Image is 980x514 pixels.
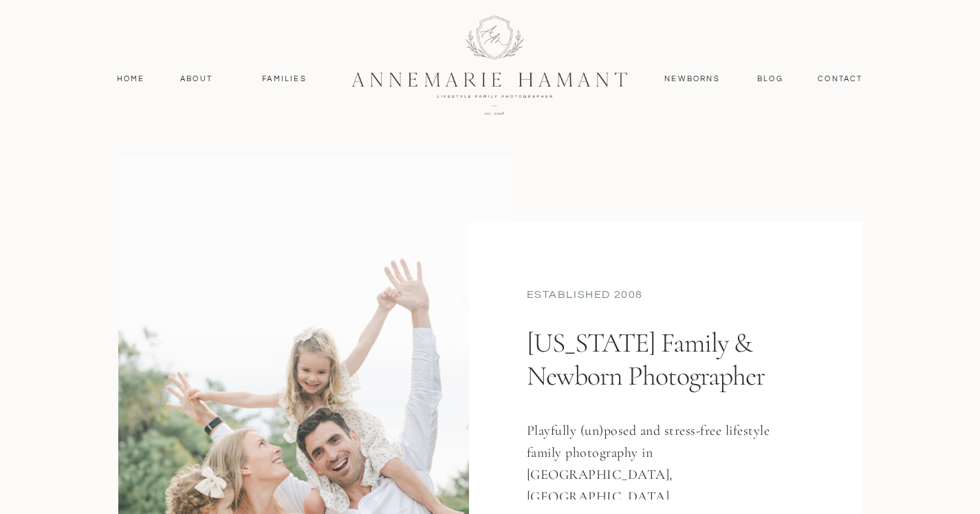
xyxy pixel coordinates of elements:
[254,73,316,85] a: Families
[177,73,217,85] a: About
[754,73,787,85] a: Blog
[111,73,151,85] a: Home
[527,287,806,306] div: established 2008
[811,73,871,85] a: contact
[660,73,726,85] a: Newborns
[527,326,799,445] h1: [US_STATE] Family & Newborn Photographer
[527,420,786,500] h3: Playfully (un)posed and stress-free lifestyle family photography in [GEOGRAPHIC_DATA], [GEOGRAPHI...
